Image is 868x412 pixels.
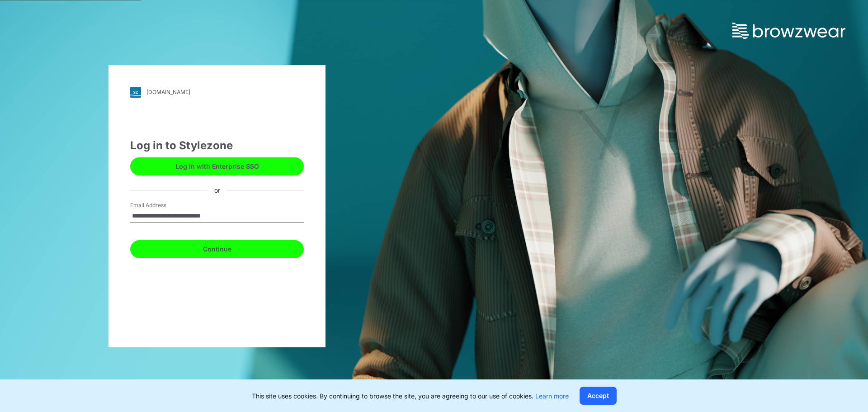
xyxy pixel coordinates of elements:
p: This site uses cookies. By continuing to browse the site, you are agreeing to our use of cookies. [252,391,569,401]
label: Email Address [130,201,193,209]
div: Log in to Stylezone [130,137,304,154]
a: Learn more [535,392,569,400]
a: [DOMAIN_NAME] [130,87,304,98]
button: Continue [130,240,304,258]
div: or [207,185,227,195]
img: svg+xml;base64,PHN2ZyB3aWR0aD0iMjgiIGhlaWdodD0iMjgiIHZpZXdCb3g9IjAgMCAyOCAyOCIgZmlsbD0ibm9uZSIgeG... [130,87,141,98]
button: Accept [580,387,617,405]
div: [DOMAIN_NAME] [146,89,190,95]
img: browzwear-logo.73288ffb.svg [732,23,845,39]
button: Log in with Enterprise SSO [130,157,304,175]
